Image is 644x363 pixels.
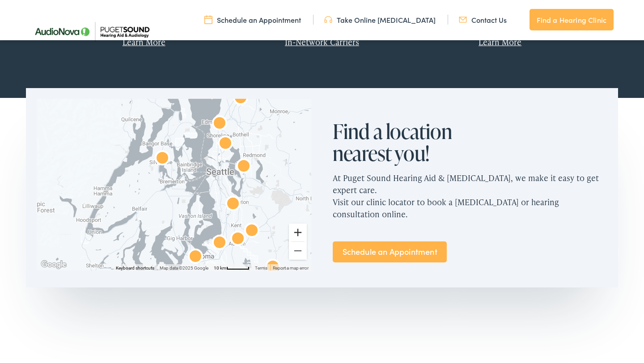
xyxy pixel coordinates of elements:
[39,259,68,270] a: Open this area in Google Maps (opens a new window)
[289,242,307,260] button: Zoom out
[160,266,208,270] span: Map data ©2025 Google
[255,266,267,270] a: Terms (opens in new tab)
[333,165,607,227] p: At Puget Sound Hearing Aid & [MEDICAL_DATA], we make it easy to get expert care. Visit our clinic...
[209,233,230,254] div: AudioNova
[222,194,244,215] div: AudioNova
[333,241,447,262] a: Schedule an Appointment
[215,134,236,155] div: AudioNova
[209,114,230,135] div: AudioNova
[185,247,206,268] div: AudioNova
[152,148,173,170] div: AudioNova
[324,15,436,25] a: Take Online [MEDICAL_DATA]
[459,15,467,25] img: utility icon
[116,265,154,271] button: Keyboard shortcuts
[233,156,254,178] div: AudioNova
[273,266,309,270] a: Report a map error
[459,15,507,25] a: Contact Us
[530,9,614,30] a: Find a Hearing Clinic
[214,266,226,270] span: 10 km
[262,257,284,279] div: AudioNova
[204,15,301,25] a: Schedule an Appointment
[211,264,252,270] button: Map Scale: 10 km per 48 pixels
[289,224,307,241] button: Zoom in
[204,15,212,25] img: utility icon
[39,259,68,270] img: Google
[324,15,332,25] img: utility icon
[230,88,251,110] div: Puget Sound Hearing Aid &#038; Audiology by AudioNova
[227,229,249,250] div: AudioNova
[241,221,263,242] div: AudioNova
[333,120,476,165] h2: Find a location nearest you!
[479,36,521,47] a: Learn More
[285,36,359,47] a: In-Network Carriers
